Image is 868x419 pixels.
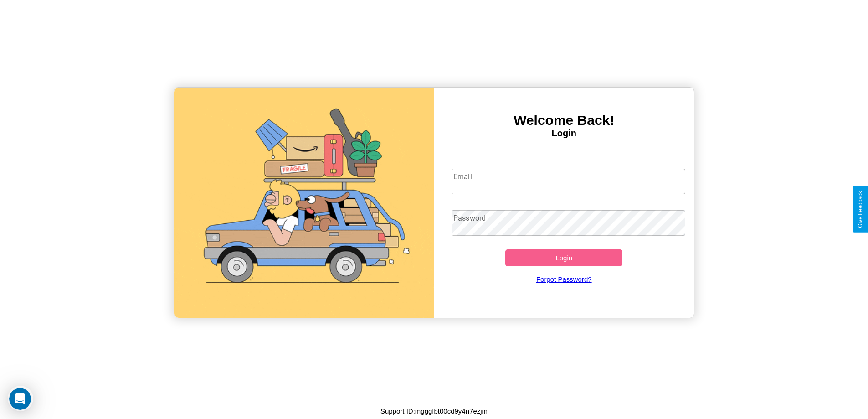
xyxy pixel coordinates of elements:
iframe: Intercom live chat [9,388,31,410]
div: Give Feedback [857,191,863,228]
h3: Welcome Back! [434,113,694,128]
p: Support ID: mgggfbt00cd9y4n7ezjm [380,405,488,417]
a: Forgot Password? [447,266,681,292]
img: gif [174,88,434,318]
iframe: Intercom live chat discovery launcher [8,386,33,411]
h4: Login [434,128,694,139]
button: Login [505,249,622,266]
